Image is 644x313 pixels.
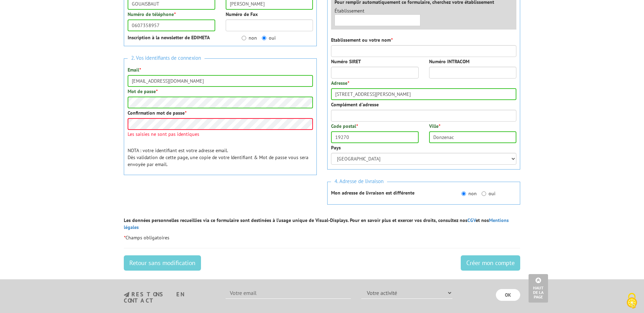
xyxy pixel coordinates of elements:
[124,217,509,230] a: Mentions légales
[128,53,204,63] span: 2. Vos identifiants de connexion
[128,132,313,137] span: Les saisies ne sont pas identiques
[331,177,387,186] span: 4. Adresse de livraison
[262,34,276,41] label: oui
[329,7,426,26] div: Établissement
[226,11,258,18] label: Numéro de Fax
[461,191,466,196] input: non
[128,109,186,116] label: Confirmation mot de passe
[331,101,379,108] label: Complément d'adresse
[496,289,520,301] input: OK
[124,187,230,214] iframe: reCAPTCHA
[124,234,520,241] p: Champs obligatoires
[242,34,257,41] label: non
[128,147,313,168] p: NOTA : votre identifiant est votre adresse email. Dès validation de cette page, une copie de votr...
[128,66,141,73] label: Email
[429,58,469,65] label: Numéro INTRACOM
[262,36,266,40] input: oui
[124,217,509,230] strong: Les données personnelles recueillies via ce formulaire sont destinées à l’usage unique de Visual-...
[242,36,246,40] input: non
[124,292,129,298] img: newsletter.jpg
[331,123,358,130] label: Code postal
[124,255,201,271] a: Retour sans modification
[128,88,158,95] label: Mot de passe
[461,190,477,197] label: non
[331,36,393,43] label: Etablissement ou votre nom
[461,255,520,271] input: Créer mon compte
[429,123,440,130] label: Ville
[331,190,414,196] strong: Mon adresse de livraison est différente
[482,191,486,196] input: oui
[620,289,644,313] button: Cookies (fenêtre modale)
[226,287,351,299] input: Votre email
[331,80,349,87] label: Adresse
[331,58,361,65] label: Numéro SIRET
[128,11,176,18] label: Numéro de téléphone
[482,190,496,197] label: oui
[124,291,215,304] h3: restons en contact
[467,217,476,223] a: CGV
[623,292,641,310] img: Cookies (fenêtre modale)
[529,274,548,303] a: Haut de la page
[331,144,341,151] label: Pays
[128,34,210,41] strong: Inscription à la newsletter de EDIMETA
